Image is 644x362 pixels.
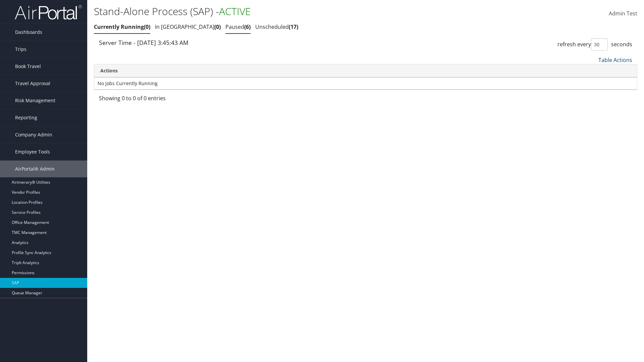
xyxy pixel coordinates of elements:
[94,23,150,31] a: Currently Running0
[144,23,150,31] span: 0
[219,4,251,18] span: ACTIVE
[15,4,82,20] img: airportal-logo.png
[611,41,632,48] span: seconds
[609,10,637,17] span: Admin Test
[289,23,298,31] span: 17
[244,23,251,31] span: 6
[15,92,55,109] span: Risk Management
[155,23,221,31] a: In [GEOGRAPHIC_DATA]0
[15,24,42,41] span: Dashboards
[15,75,50,92] span: Travel Approval
[94,4,456,18] h1: Stand-Alone Process (SAP) -
[15,58,41,75] span: Book Travel
[609,3,637,24] a: Admin Test
[99,38,361,47] div: Server Time - [DATE] 3:45:43 AM
[15,143,50,160] span: Employee Tools
[15,126,52,143] span: Company Admin
[15,41,26,58] span: Trips
[99,94,225,106] div: Showing 0 to 0 of 0 entries
[557,41,591,48] span: refresh every
[15,161,55,177] span: AirPortal® Admin
[598,56,632,64] a: Table Actions
[225,23,251,31] a: Paused6
[214,23,221,31] span: 0
[94,64,637,77] th: Actions
[15,109,37,126] span: Reporting
[94,77,637,89] td: No Jobs Currently Running
[255,23,298,31] a: Unscheduled17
